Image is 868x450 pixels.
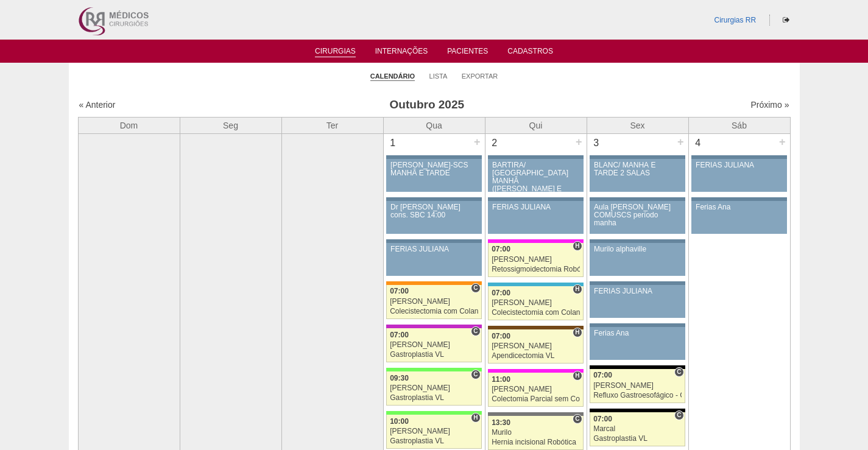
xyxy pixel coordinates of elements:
[696,203,783,211] div: Ferias Ana
[471,370,480,379] span: Consultório
[777,134,788,150] div: +
[386,415,481,449] a: H 10:00 [PERSON_NAME] Gastroplastia VL
[386,328,481,362] a: C 07:00 [PERSON_NAME] Gastroplastia VL
[492,245,510,253] span: 07:00
[696,161,783,169] div: FERIAS JULIANA
[492,332,510,340] span: 07:00
[383,117,485,133] th: Qua
[488,159,583,192] a: BARTIRA/ [GEOGRAPHIC_DATA] MANHÃ ([PERSON_NAME] E ANA)/ SANTA JOANA -TARDE
[492,385,580,393] div: [PERSON_NAME]
[390,394,478,402] div: Gastroplastia VL
[590,365,685,369] div: Key: Blanc
[590,412,685,446] a: C 07:00 Marcal Gastroplastia VL
[590,243,685,276] a: Murilo alphaville
[492,289,510,297] span: 07:00
[386,197,481,201] div: Key: Aviso
[590,323,685,327] div: Key: Aviso
[492,256,580,264] div: [PERSON_NAME]
[689,134,708,152] div: 4
[390,287,409,295] span: 07:00
[390,298,478,306] div: [PERSON_NAME]
[573,371,582,381] span: Hospital
[386,155,481,159] div: Key: Aviso
[375,47,428,59] a: Internações
[390,245,478,253] div: FERIAS JULIANA
[390,427,478,435] div: [PERSON_NAME]
[590,155,685,159] div: Key: Aviso
[488,243,583,277] a: H 07:00 [PERSON_NAME] Retossigmoidectomia Robótica
[488,369,583,373] div: Key: Pro Matre
[370,72,415,81] a: Calendário
[315,47,356,57] a: Cirurgias
[594,329,681,337] div: Ferias Ana
[691,201,786,234] a: Ferias Ana
[492,203,579,211] div: FERIAS JULIANA
[590,285,685,318] a: FERIAS JULIANA
[593,415,612,423] span: 07:00
[674,410,683,420] span: Consultório
[590,327,685,360] a: Ferias Ana
[590,159,685,192] a: BLANC/ MANHÃ E TARDE 2 SALAS
[783,16,789,24] i: Sair
[573,414,582,424] span: Consultório
[386,411,481,415] div: Key: Brasil
[590,197,685,201] div: Key: Aviso
[386,281,481,285] div: Key: São Luiz - SCS
[390,374,409,382] span: 09:30
[691,197,786,201] div: Key: Aviso
[488,155,583,159] div: Key: Aviso
[492,299,580,307] div: [PERSON_NAME]
[488,326,583,329] div: Key: Santa Joana
[594,287,681,295] div: FERIAS JULIANA
[674,367,683,377] span: Consultório
[676,134,686,150] div: +
[688,117,790,133] th: Sáb
[281,117,383,133] th: Ter
[750,100,789,110] a: Próximo »
[386,285,481,319] a: C 07:00 [PERSON_NAME] Colecistectomia com Colangiografia VL
[447,47,488,59] a: Pacientes
[488,373,583,407] a: H 11:00 [PERSON_NAME] Colectomia Parcial sem Colostomia VL
[594,245,681,253] div: Murilo alphaville
[492,375,510,384] span: 11:00
[573,284,582,294] span: Hospital
[691,159,786,192] a: FERIAS JULIANA
[390,161,478,177] div: [PERSON_NAME]-SCS MANHÃ E TARDE
[488,283,583,286] div: Key: Neomater
[507,47,553,59] a: Cadastros
[573,328,582,337] span: Hospital
[485,117,587,133] th: Qui
[488,329,583,364] a: H 07:00 [PERSON_NAME] Apendicectomia VL
[471,283,480,293] span: Consultório
[429,72,448,80] a: Lista
[390,308,478,315] div: Colecistectomia com Colangiografia VL
[594,203,681,228] div: Aula [PERSON_NAME] COMUSCS período manha
[390,351,478,359] div: Gastroplastia VL
[492,161,579,209] div: BARTIRA/ [GEOGRAPHIC_DATA] MANHÃ ([PERSON_NAME] E ANA)/ SANTA JOANA -TARDE
[593,382,682,390] div: [PERSON_NAME]
[386,159,481,192] a: [PERSON_NAME]-SCS MANHÃ E TARDE
[249,96,604,114] h3: Outubro 2025
[593,425,682,433] div: Marcal
[78,117,180,133] th: Dom
[492,438,580,446] div: Hernia incisional Robótica
[488,412,583,416] div: Key: Santa Catarina
[594,161,681,177] div: BLANC/ MANHÃ E TARDE 2 SALAS
[386,243,481,276] a: FERIAS JULIANA
[471,413,480,423] span: Hospital
[390,384,478,392] div: [PERSON_NAME]
[590,409,685,412] div: Key: Blanc
[180,117,281,133] th: Seg
[488,416,583,450] a: C 13:30 Murilo Hernia incisional Robótica
[488,286,583,320] a: H 07:00 [PERSON_NAME] Colecistectomia com Colangiografia VL
[492,429,580,437] div: Murilo
[492,265,580,273] div: Retossigmoidectomia Robótica
[574,134,584,150] div: +
[593,371,612,379] span: 07:00
[390,331,409,339] span: 07:00
[462,72,498,80] a: Exportar
[386,371,481,406] a: C 09:30 [PERSON_NAME] Gastroplastia VL
[472,134,482,150] div: +
[471,326,480,336] span: Consultório
[390,203,478,219] div: Dr [PERSON_NAME] cons. SBC 14:00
